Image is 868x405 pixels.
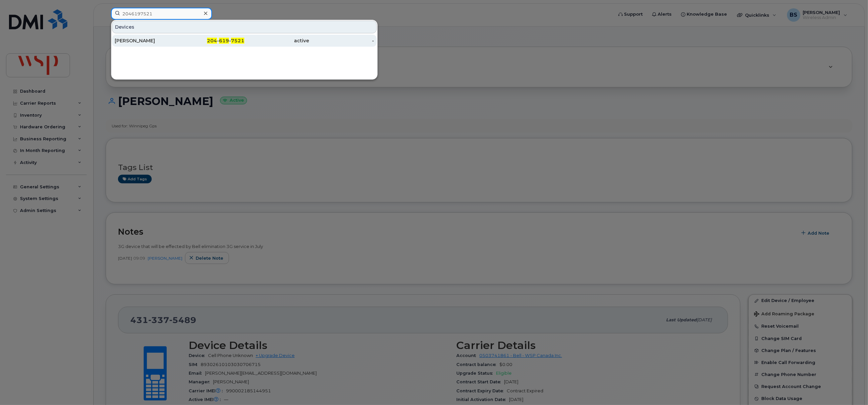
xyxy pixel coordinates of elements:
[309,37,374,44] div: -
[231,38,244,44] span: 7521
[244,37,309,44] div: active
[180,37,245,44] div: - -
[219,38,229,44] span: 619
[207,38,217,44] span: 204
[112,21,377,33] div: Devices
[115,37,180,44] div: [PERSON_NAME]
[112,35,377,47] a: [PERSON_NAME]204-619-7521active-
